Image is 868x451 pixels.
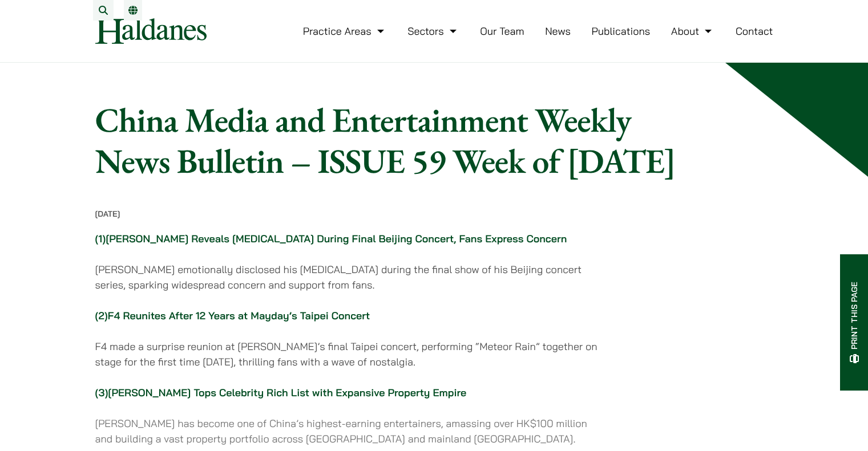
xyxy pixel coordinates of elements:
[95,209,120,219] time: [DATE]
[106,232,567,245] a: [PERSON_NAME] Reveals [MEDICAL_DATA] During Final Beijing Concert, Fans Express Concern
[95,262,604,292] p: [PERSON_NAME] emotionally disclosed his [MEDICAL_DATA] during the final show of his Beijing conce...
[95,339,604,369] p: F4 made a surprise reunion at [PERSON_NAME]’s final Taipei concert, performing “Meteor Rain” toge...
[671,25,714,38] a: About
[95,18,207,44] img: Logo of Haldanes
[95,99,688,181] h1: China Media and Entertainment Weekly News Bulletin – ISSUE 59 Week of [DATE]
[95,416,604,446] p: [PERSON_NAME] has become one of China’s highest-earning entertainers, amassing over HK$100 millio...
[736,25,773,38] a: Contact
[303,25,387,38] a: Practice Areas
[592,25,651,38] a: Publications
[545,25,571,38] a: News
[95,309,108,322] strong: (2)
[128,6,138,15] a: Switch to EN
[480,25,524,38] a: Our Team
[108,309,370,322] a: F4 Reunites After 12 Years at Mayday’s Taipei Concert
[95,386,473,399] strong: (3)
[407,25,459,38] a: Sectors
[108,386,466,399] a: [PERSON_NAME] Tops Celebrity Rich List with Expansive Property Empire
[95,232,106,245] strong: (1)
